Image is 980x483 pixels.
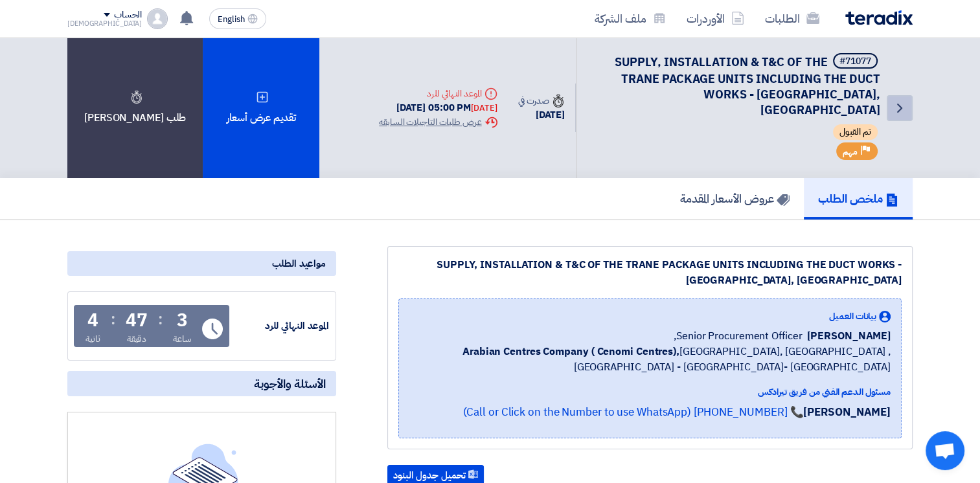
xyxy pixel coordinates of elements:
[67,20,142,27] div: [DEMOGRAPHIC_DATA]
[379,115,497,129] div: عرض طلبات التاجيلات السابقه
[379,87,497,100] div: الموعد النهائي للرد
[203,38,319,178] div: تقديم عرض أسعار
[615,53,880,118] span: SUPPLY, INSTALLATION & T&C OF THE TRANE PACKAGE UNITS INCLUDING THE DUCT WORKS - [GEOGRAPHIC_DATA...
[177,311,188,330] div: 3
[209,8,266,29] button: English
[807,328,891,344] span: [PERSON_NAME]
[87,311,98,330] div: 4
[518,94,565,107] div: صدرت في
[67,38,203,178] div: طلب [PERSON_NAME]
[584,3,676,34] a: ملف الشركة
[839,57,871,66] div: #71077
[843,146,858,158] span: مهم
[147,8,168,29] img: profile_test.png
[254,376,326,391] span: الأسئلة والأجوبة
[680,191,790,206] h5: عروض الأسعار المقدمة
[518,107,565,122] div: [DATE]
[114,10,142,21] div: الحساب
[666,178,804,219] a: عروض الأسعار المقدمة
[409,385,891,399] div: مسئول الدعم الفني من فريق تيرادكس
[462,404,803,420] a: 📞 [PHONE_NUMBER] (Call or Click on the Number to use WhatsApp)
[833,124,878,140] span: تم القبول
[755,3,830,34] a: الطلبات
[379,100,497,115] div: [DATE] 05:00 PM
[471,102,497,115] div: [DATE]
[158,308,163,331] div: :
[462,344,679,359] b: Arabian Centres Company ( Cenomi Centres),
[398,257,902,288] div: SUPPLY, INSTALLATION & T&C OF THE TRANE PACKAGE UNITS INCLUDING THE DUCT WORKS - [GEOGRAPHIC_DATA...
[85,332,100,346] div: ثانية
[845,10,913,25] img: Teradix logo
[126,311,148,330] div: 47
[111,308,115,331] div: :
[409,344,891,375] span: [GEOGRAPHIC_DATA], [GEOGRAPHIC_DATA] ,[GEOGRAPHIC_DATA] - [GEOGRAPHIC_DATA]- [GEOGRAPHIC_DATA]
[818,191,898,206] h5: ملخص الطلب
[804,178,913,219] a: ملخص الطلب
[218,15,245,24] span: English
[803,404,891,420] strong: [PERSON_NAME]
[67,251,336,276] div: مواعيد الطلب
[127,332,147,346] div: دقيقة
[829,309,876,323] span: بيانات العميل
[592,53,880,118] h5: SUPPLY, INSTALLATION & T&C OF THE TRANE PACKAGE UNITS INCLUDING THE DUCT WORKS - HAIFA MALL, JEDDAH
[232,319,329,333] div: الموعد النهائي للرد
[676,3,755,34] a: الأوردرات
[173,332,192,346] div: ساعة
[674,328,802,344] span: Senior Procurement Officer,
[926,431,964,470] a: Open chat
